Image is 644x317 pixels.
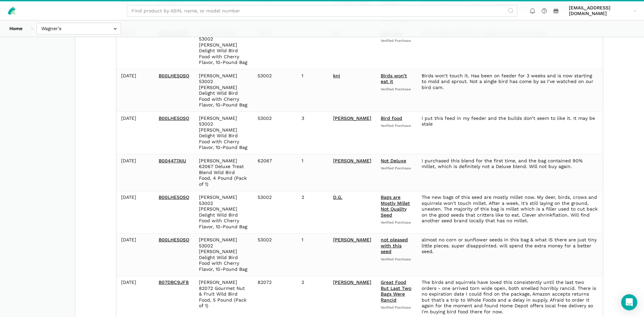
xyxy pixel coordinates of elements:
[567,4,639,18] a: [EMAIL_ADDRESS][DOMAIN_NAME]
[116,233,154,276] td: [DATE]
[159,280,189,285] a: B07DBC9JF8
[381,166,412,171] span: Verified Purchase
[422,194,598,224] div: The new bags of this seed are mostly millet now. My deer, birds, crows and squirrels won't touch ...
[5,23,27,34] a: Home
[194,112,253,154] td: [PERSON_NAME] 53002 [PERSON_NAME] Delight Wild Bird Food with Cherry Flavor, 10-Pound Bag
[381,257,412,262] span: Verified Purchase
[159,237,189,242] a: B00LHE5OSQ
[381,305,412,310] span: Verified Purchase
[381,237,408,254] a: not pleased with this seed
[159,158,186,163] a: B004477AIU
[194,27,253,69] td: [PERSON_NAME] 53002 [PERSON_NAME] Delight Wild Bird Food with Cherry Flavor, 10-Pound Bag
[159,115,189,121] a: B00LHE5OSQ
[253,233,297,276] td: 53002
[333,280,371,285] a: [PERSON_NAME]
[297,112,328,154] td: 3
[422,73,598,91] div: Birds won’t touch it. Has been on feeder for 3 weeks and is now starting to mold and sprout. Not ...
[116,112,154,154] td: [DATE]
[116,27,154,69] td: [DATE]
[381,220,412,225] span: Verified Purchase
[381,115,402,121] a: Bird food
[333,115,371,121] a: [PERSON_NAME]
[116,69,154,112] td: [DATE]
[297,27,328,69] td: 1
[297,191,328,233] td: 2
[253,27,297,69] td: 53002
[116,154,154,191] td: [DATE]
[194,191,253,233] td: [PERSON_NAME] 53002 [PERSON_NAME] Delight Wild Bird Food with Cherry Flavor, 10-Pound Bag
[381,124,412,128] span: Verified Purchase
[381,194,410,218] a: Bags are Mostly Millet Not Quality Seed
[333,237,371,242] a: [PERSON_NAME]
[381,38,412,43] span: Verified Purchase
[253,154,297,191] td: 62067
[37,23,121,34] input: Wagner's
[621,294,637,310] div: Open Intercom Messenger
[253,191,297,233] td: 53002
[569,5,631,17] span: [EMAIL_ADDRESS][DOMAIN_NAME]
[333,158,371,163] a: [PERSON_NAME]
[297,69,328,112] td: 1
[381,158,406,163] a: Not Deluxe
[333,73,340,78] a: knj
[297,154,328,191] td: 1
[297,233,328,276] td: 1
[194,154,253,191] td: [PERSON_NAME] 62067 Deluxe Treat Blend Wild Bird Food, 4 Pound (Pack of 1)
[127,5,517,17] input: Find product by ASIN, name, or model number
[253,112,297,154] td: 53002
[194,233,253,276] td: [PERSON_NAME] 53002 [PERSON_NAME] Delight Wild Bird Food with Cherry Flavor, 10-Pound Bag
[381,73,407,84] a: Birds won’t eat it
[422,280,598,315] div: The birds and squirrels have loved this consistently until the last two orders - one arrived torn...
[194,69,253,112] td: [PERSON_NAME] 53002 [PERSON_NAME] Delight Wild Bird Food with Cherry Flavor, 10-Pound Bag
[159,194,189,200] a: B00LHE5OSQ
[422,115,598,127] div: I put this feed in my feeder and the builds don’t seem to like it. It may be stale
[422,158,598,170] div: I purchased this blend for the first time, and the bag contained 90% millet, which is definitely ...
[159,73,189,78] a: B00LHE5OSQ
[253,69,297,112] td: 53002
[422,237,598,255] div: almost no corn or sunflower seeds in this bag & what IS there are just tiny little pieces. super ...
[333,194,342,200] a: D.G.
[381,87,412,92] span: Verified Purchase
[116,191,154,233] td: [DATE]
[381,280,411,303] a: Great Food But Last Two Bags Were Rancid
